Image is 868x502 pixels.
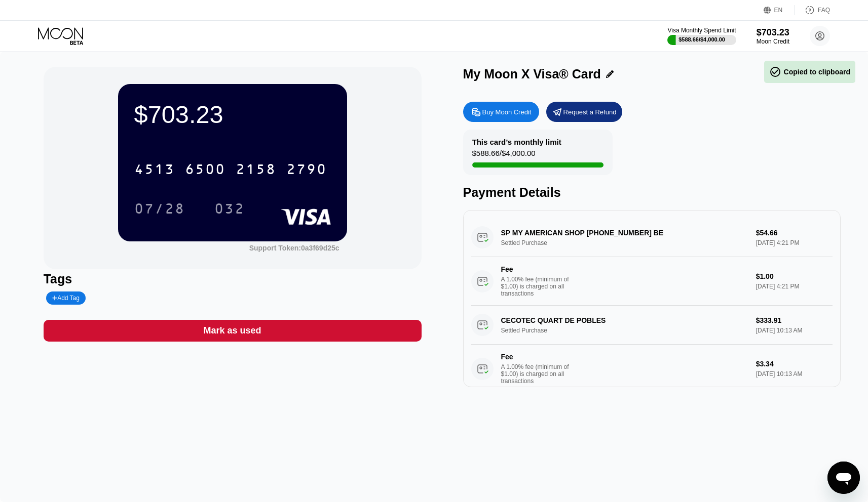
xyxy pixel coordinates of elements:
div: Visa Monthly Spend Limit$588.66/$4,000.00 [667,27,736,45]
div: EN [774,7,783,14]
div: 2790 [286,162,327,179]
div: Visa Monthly Spend Limit [667,27,736,34]
div: EN [764,5,795,15]
div: Fee [501,353,572,361]
div: Mark as used [44,320,422,342]
div: Moon Credit [757,38,789,45]
div: Request a Refund [563,108,617,116]
div: Payment Details [463,185,841,200]
div: $1.00 [756,272,833,280]
div: Add Tag [46,291,86,305]
div: My Moon X Visa® Card [463,67,601,81]
div: $588.66 / $4,000.00 [472,149,536,162]
div: $703.23 [134,100,331,129]
div: 6500 [185,162,225,179]
div: FAQ [818,7,830,14]
div: $588.66 / $4,000.00 [678,36,725,43]
div: A 1.00% fee (minimum of $1.00) is charged on all transactions [501,363,577,385]
div: $703.23 [757,27,789,38]
div: [DATE] 4:21 PM [756,283,833,290]
div: Tags [44,272,422,286]
div: 032 [207,196,252,221]
div: This card’s monthly limit [472,138,561,146]
div: Fee [501,265,572,273]
div: Buy Moon Credit [482,108,532,116]
div: [DATE] 10:13 AM [756,370,833,378]
div: FAQ [795,5,830,15]
div: 4513650021582790 [128,156,333,182]
div: FeeA 1.00% fee (minimum of $1.00) is charged on all transactions$1.00[DATE] 4:21 PM [471,257,833,306]
div: 032 [214,202,245,218]
div: Support Token: 0a3f69d25c [249,244,339,252]
div: $703.23Moon Credit [757,27,789,45]
div: 4513 [134,162,175,179]
div: Support Token:0a3f69d25c [249,244,339,252]
div: Buy Moon Credit [463,102,539,122]
div: Mark as used [204,325,261,337]
iframe: Button to launch messaging window [827,462,860,494]
div: A 1.00% fee (minimum of $1.00) is charged on all transactions [501,276,577,297]
div: Request a Refund [546,102,622,122]
div: 2158 [236,162,276,179]
div: Copied to clipboard [769,66,850,78]
div: Add Tag [52,295,80,302]
div: $3.34 [756,360,833,368]
span:  [769,66,781,78]
div: 07/28 [127,196,193,221]
div: FeeA 1.00% fee (minimum of $1.00) is charged on all transactions$3.34[DATE] 10:13 AM [471,345,833,393]
div: 07/28 [134,202,185,218]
